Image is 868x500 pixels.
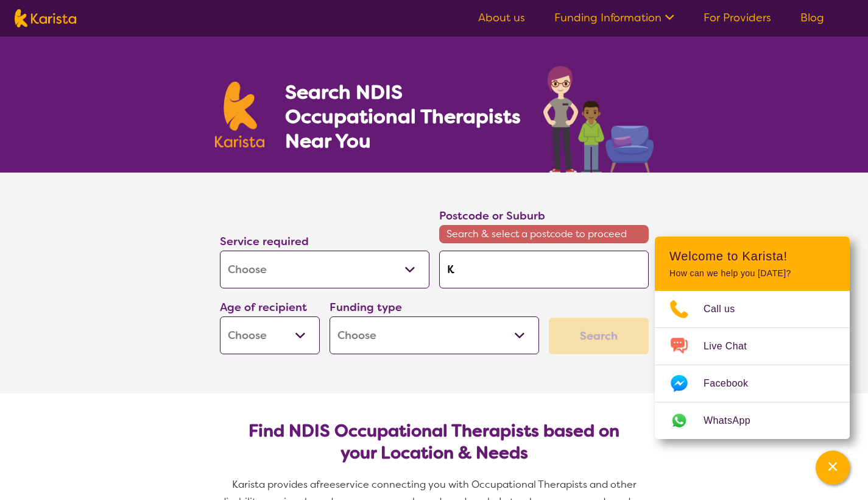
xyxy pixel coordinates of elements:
button: Channel Menu [816,451,850,485]
span: WhatsApp [704,412,765,430]
span: free [316,478,336,491]
img: Karista logo [215,82,265,148]
a: About us [478,10,525,25]
span: Karista provides a [232,478,316,491]
a: Funding Information [554,10,674,25]
h2: Find NDIS Occupational Therapists based on your Location & Needs [230,420,639,464]
label: Age of recipient [220,300,307,315]
h1: Search NDIS Occupational Therapists Near You [285,80,522,153]
div: Channel Menu [655,237,850,439]
label: Funding type [330,300,402,315]
span: Facebook [704,374,763,393]
a: For Providers [704,10,771,25]
label: Service required [220,234,309,249]
h2: Welcome to Karista! [669,249,835,263]
ul: Choose channel [655,291,850,439]
img: Karista logo [15,9,76,27]
p: How can we help you [DATE]? [669,268,835,279]
span: Search & select a postcode to proceed [439,225,649,243]
span: Live Chat [704,337,761,355]
a: Blog [800,10,824,25]
a: Web link opens in a new tab. [655,402,850,439]
span: Call us [704,300,750,318]
label: Postcode or Suburb [439,209,545,223]
input: Type [439,251,649,288]
img: occupational-therapy [543,66,654,173]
